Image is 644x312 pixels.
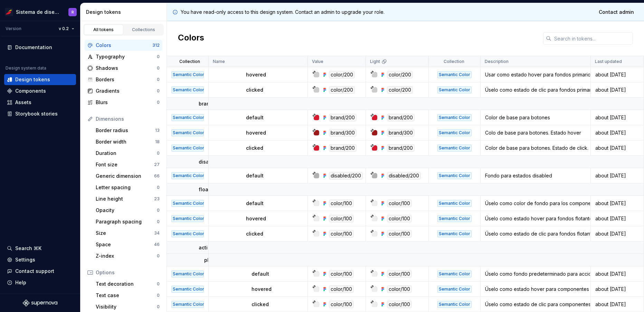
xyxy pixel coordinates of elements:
[246,145,263,152] p: clicked
[96,184,157,191] div: Letter spacing
[178,32,204,45] h2: Colors
[481,71,590,78] div: Usar como estado hover para fondos primarios.
[96,269,160,276] div: Options
[96,150,157,157] div: Duration
[437,286,472,293] div: Semantic Color
[96,161,154,168] div: Font size
[6,65,46,71] div: Design system data
[179,59,200,64] p: Collection
[157,150,160,156] div: 0
[15,88,46,94] div: Components
[481,286,590,293] div: Úselo como estado hover para componentes que utilizan el fondo por defecto de la acción plain.
[246,200,264,207] p: default
[171,215,204,222] div: Semantic Color
[171,270,204,277] div: Semantic Color
[171,286,204,293] div: Semantic Color
[387,71,413,79] div: color/200
[93,205,162,216] a: Opacity0
[387,129,415,137] div: brand/300
[157,293,160,298] div: 0
[93,193,162,204] a: Line height23
[93,171,162,182] a: Generic dimension66
[591,215,643,222] div: about [DATE]
[171,172,204,179] div: Semantic Color
[157,281,160,287] div: 0
[252,270,269,277] p: default
[15,76,50,83] div: Design tokens
[96,207,157,214] div: Opacity
[96,195,154,202] div: Line height
[154,242,160,247] div: 46
[96,42,152,49] div: Colors
[591,114,643,121] div: about [DATE]
[204,257,216,264] p: plain
[157,208,160,213] div: 0
[96,76,157,83] div: Borders
[437,129,472,136] div: Semantic Color
[157,54,160,59] div: 0
[4,266,76,277] button: Contact support
[4,97,76,108] a: Assets
[329,129,357,137] div: brand/300
[4,108,76,119] a: Storybook stories
[93,136,162,147] a: Border width18
[93,250,162,261] a: Z-index0
[252,301,269,308] p: clicked
[16,9,60,16] div: Sistema de diseño Iberia
[93,239,162,250] a: Space46
[93,216,162,227] a: Paragraph spacing0
[387,86,413,94] div: color/200
[171,129,204,136] div: Semantic Color
[157,185,160,190] div: 0
[199,158,220,165] p: disabled
[199,186,218,193] p: floating
[96,292,157,299] div: Text case
[329,71,355,79] div: color/200
[387,114,415,121] div: brand/200
[154,230,160,236] div: 34
[96,53,157,60] div: Typography
[387,270,412,278] div: color/100
[96,173,154,180] div: Generic dimension
[387,215,412,222] div: color/100
[171,145,204,152] div: Semantic Color
[329,172,363,180] div: disabled/200
[591,230,643,237] div: about [DATE]
[1,4,79,19] button: Sistema de diseño IberiaR
[387,172,421,180] div: disabled/200
[481,145,590,152] div: Color de base para botones. Estado de click.
[199,100,213,107] p: brand
[329,301,354,308] div: color/100
[4,243,76,254] button: Search ⌘K
[15,245,41,252] div: Search ⌘K
[594,6,638,18] a: Contact admin
[329,230,354,238] div: color/100
[15,279,26,286] div: Help
[171,71,204,78] div: Semantic Color
[5,8,13,16] img: 55604660-494d-44a9-beb2-692398e9940a.png
[154,173,160,179] div: 66
[171,86,204,93] div: Semantic Color
[387,285,412,293] div: color/100
[591,172,643,179] div: about [DATE]
[157,88,160,94] div: 0
[15,44,52,51] div: Documentation
[444,59,464,64] p: Collection
[370,59,380,64] p: Light
[591,200,643,207] div: about [DATE]
[481,172,590,179] div: Fondo para estados disabled
[599,9,634,16] span: Contact admin
[181,9,385,16] p: You have read-only access to this design system. Contact an admin to upgrade your role.
[481,200,590,207] div: Úselo como color de fondo para los componentes que aparecen sobre otro contenido, como alertas de...
[246,230,263,237] p: clicked
[157,219,160,224] div: 0
[152,43,160,48] div: 312
[4,85,76,97] a: Components
[312,59,323,64] p: Value
[437,145,472,152] div: Semantic Color
[595,59,622,64] p: Last updated
[329,270,354,278] div: color/100
[387,230,412,238] div: color/100
[86,27,121,33] div: All tokens
[437,200,472,207] div: Semantic Color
